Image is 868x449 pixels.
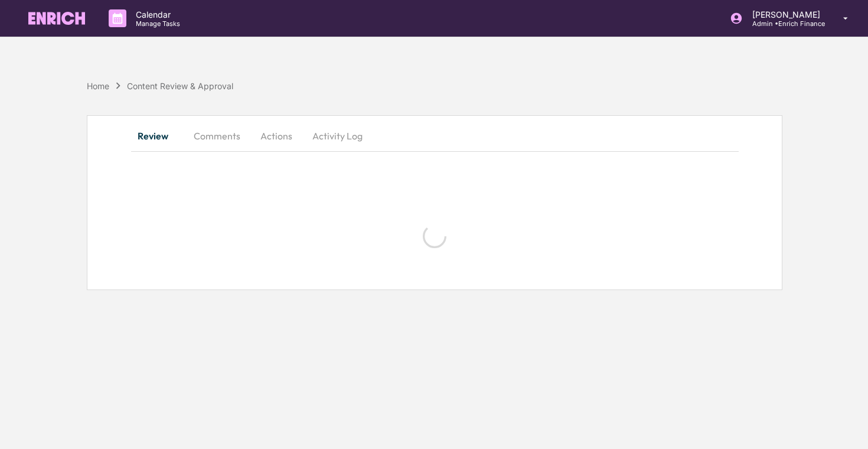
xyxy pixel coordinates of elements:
[126,9,186,19] p: Calendar
[126,19,186,28] p: Manage Tasks
[184,122,250,150] button: Comments
[28,12,85,25] img: logo
[250,122,303,150] button: Actions
[127,81,233,91] div: Content Review & Approval
[131,122,184,150] button: Review
[743,19,826,28] p: Admin • Enrich Finance
[303,122,372,150] button: Activity Log
[743,9,826,19] p: [PERSON_NAME]
[87,81,109,91] div: Home
[131,122,739,150] div: secondary tabs example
